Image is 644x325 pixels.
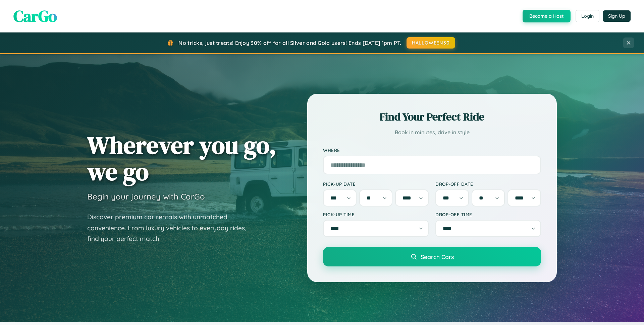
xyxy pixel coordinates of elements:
[87,212,255,244] p: Discover premium car rentals with unmatched convenience. From luxury vehicles to everyday rides, ...
[323,247,541,266] button: Search Cars
[13,5,57,27] span: CarGo
[576,10,599,22] button: Login
[603,10,631,22] button: Sign Up
[435,212,541,217] label: Drop-off Time
[323,147,541,153] label: Where
[323,212,429,217] label: Pick-up Time
[523,10,571,22] button: Become a Host
[421,253,454,260] span: Search Cars
[178,39,401,46] span: No tricks, just treats! Enjoy 30% off for all Silver and Gold users! Ends [DATE] 1pm PT.
[407,37,455,49] button: HALLOWEEN30
[87,191,205,201] h3: Begin your journey with CarGo
[323,109,541,124] h2: Find Your Perfect Ride
[323,181,429,187] label: Pick-up Date
[435,181,541,187] label: Drop-off Date
[87,132,276,185] h1: Wherever you go, we go
[323,128,541,137] p: Book in minutes, drive in style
